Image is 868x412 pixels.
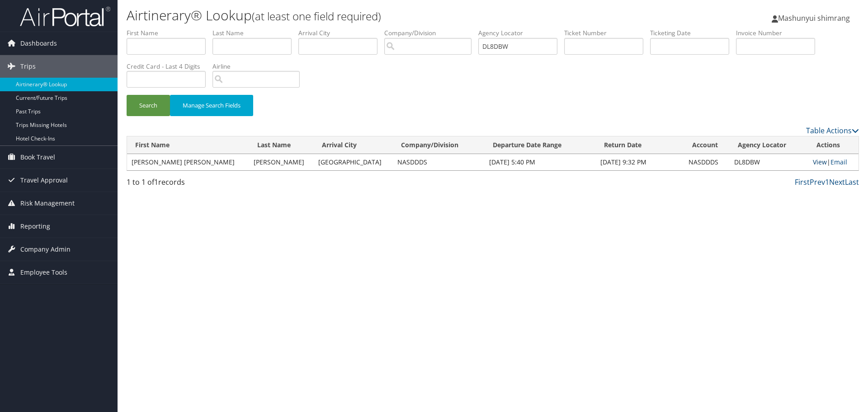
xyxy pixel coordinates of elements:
span: Dashboards [20,32,57,55]
button: Manage Search Fields [170,95,253,116]
span: Trips [20,55,36,78]
a: Email [830,158,847,166]
th: Departure Date Range: activate to sort column ascending [485,136,596,154]
label: Credit Card - Last 4 Digits [127,62,212,71]
span: Mashunyui shimrang [778,13,850,23]
span: Travel Approval [20,169,68,192]
button: Search [127,95,170,116]
label: Airline [212,62,307,71]
span: 1 [154,177,158,187]
span: Company Admin [20,238,71,261]
a: View [813,158,827,166]
a: Table Actions [806,126,859,136]
label: Company/Division [384,28,478,37]
label: Arrival City [298,28,384,37]
label: First Name [127,28,212,37]
a: First [795,177,810,187]
a: Last [845,177,859,187]
th: Arrival City: activate to sort column ascending [314,136,392,154]
a: Next [829,177,845,187]
a: Prev [810,177,825,187]
td: DL8DBW [730,154,808,170]
td: [DATE] 5:40 PM [485,154,596,170]
span: Risk Management [20,192,75,215]
label: Agency Locator [478,28,564,37]
h1: Airtinerary® Lookup [127,6,615,25]
td: [PERSON_NAME] [PERSON_NAME] [127,154,249,170]
td: [DATE] 9:32 PM [596,154,684,170]
small: (at least one field required) [252,9,381,23]
label: Ticketing Date [650,28,736,37]
label: Ticket Number [564,28,650,37]
label: Last Name [212,28,298,37]
img: airportal-logo.png [20,6,110,27]
th: First Name: activate to sort column ascending [127,136,249,154]
div: 1 to 1 of records [127,177,300,192]
span: Employee Tools [20,261,67,284]
td: [PERSON_NAME] [249,154,314,170]
label: Invoice Number [736,28,822,37]
th: Agency Locator: activate to sort column ascending [730,136,808,154]
a: 1 [825,177,829,187]
td: NASDDDS [393,154,485,170]
td: [GEOGRAPHIC_DATA] [314,154,392,170]
span: Reporting [20,215,50,238]
th: Last Name: activate to sort column ascending [249,136,314,154]
a: Mashunyui shimrang [772,5,859,32]
td: | [808,154,859,170]
th: Account: activate to sort column ascending [684,136,730,154]
span: Book Travel [20,146,55,169]
td: NASDDDS [684,154,730,170]
th: Company/Division [393,136,485,154]
th: Return Date: activate to sort column ascending [596,136,684,154]
th: Actions [808,136,859,154]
